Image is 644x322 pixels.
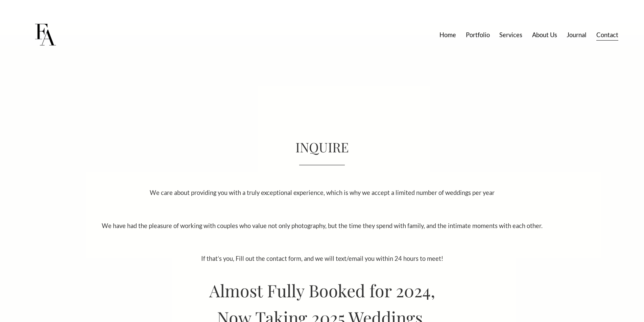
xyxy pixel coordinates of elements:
[439,29,456,41] a: Home
[466,29,490,41] a: Portfolio
[175,253,469,264] p: If that’s you, Fill out the contact form, and we will text/email you within 24 hours to meet!
[532,29,557,41] a: About Us
[100,187,544,198] p: We care about providing you with a truly exceptional experience, which is why we accept a limited...
[26,16,65,54] img: Frost Artistry
[249,137,395,158] h1: INQUIRE
[499,29,522,41] a: Services
[596,29,618,41] a: Contact
[100,220,544,231] p: We have had the pleasure of working with couples who value not only photography, but the time the...
[567,29,587,41] a: Journal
